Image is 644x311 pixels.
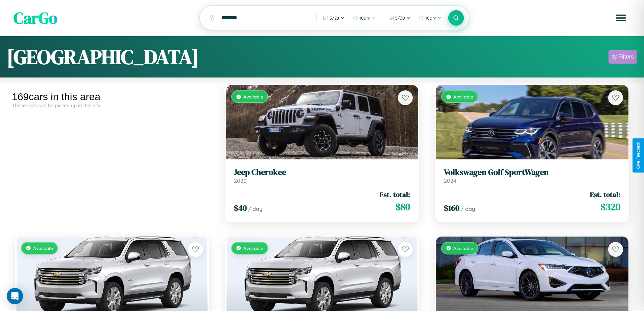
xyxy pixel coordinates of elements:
[453,245,473,251] span: Available
[415,13,445,23] button: 10am
[12,103,212,108] div: These cars can be picked up in this city.
[234,168,410,184] a: Jeep Cherokee2020
[319,13,348,23] button: 5/28
[453,94,473,99] span: Available
[444,168,620,184] a: Volkswagen Golf SportWagen2024
[349,13,379,23] button: 10am
[234,168,410,177] h3: Jeep Cherokee
[7,288,23,304] div: Open Intercom Messenger
[7,43,199,71] h1: [GEOGRAPHIC_DATA]
[590,190,620,199] span: Est. total:
[12,91,212,103] div: 169 cars in this area
[636,142,641,169] div: Give Feedback
[425,15,436,21] span: 10am
[243,94,263,99] span: Available
[444,168,620,177] h3: Volkswagen Golf SportWagen
[14,7,57,29] span: CarGo
[234,202,247,214] span: $ 40
[243,245,263,251] span: Available
[444,202,459,214] span: $ 160
[234,177,247,184] span: 2020
[609,50,637,64] button: Filters
[461,205,475,212] span: / day
[330,15,339,21] span: 5 / 28
[33,245,53,251] span: Available
[618,53,634,60] div: Filters
[612,8,630,27] button: Open menu
[248,205,262,212] span: / day
[359,15,371,21] span: 10am
[380,190,410,199] span: Est. total:
[396,200,410,214] span: $ 80
[600,200,620,214] span: $ 320
[444,177,456,184] span: 2024
[385,13,414,23] button: 5/30
[395,15,405,21] span: 5 / 30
